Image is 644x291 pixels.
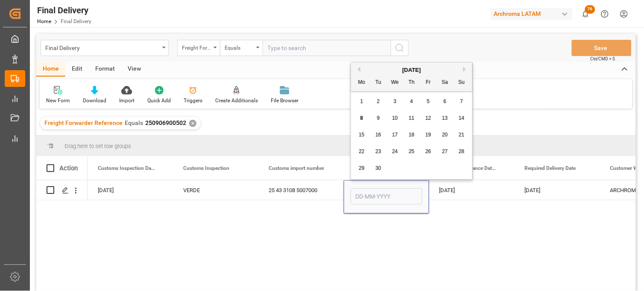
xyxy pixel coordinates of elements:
[390,77,401,88] div: We
[457,146,467,157] div: Choose Sunday, September 28th, 2025
[440,146,451,157] div: Choose Saturday, September 27th, 2025
[591,56,615,62] span: Ctrl/CMD + S
[263,40,391,56] input: Type to search
[407,113,417,124] div: Choose Thursday, September 11th, 2025
[425,132,431,138] span: 19
[440,96,451,107] div: Choose Saturday, September 6th, 2025
[89,62,121,77] div: Format
[351,188,422,205] input: DD-MM-YYYY
[357,77,367,88] div: Mo
[391,40,409,56] button: search button
[258,180,344,200] div: 25 43 3108 5007000
[357,113,367,124] div: Choose Monday, September 8th, 2025
[83,97,106,104] div: Download
[457,130,467,140] div: Choose Sunday, September 21st, 2025
[442,132,448,138] span: 20
[525,165,576,171] span: Required Delivery Date
[423,77,434,88] div: Fr
[182,42,211,52] div: Freight Forwarder Reference
[360,115,363,121] span: 8
[410,98,413,104] span: 4
[459,148,464,154] span: 28
[357,96,367,107] div: Choose Monday, September 1st, 2025
[64,143,131,149] span: Drag here to set row groups
[357,163,367,174] div: Choose Monday, September 29th, 2025
[409,132,414,138] span: 18
[440,130,451,140] div: Choose Saturday, September 20th, 2025
[359,148,364,154] span: 22
[36,180,88,200] div: Press SPACE to select this row.
[360,98,363,104] span: 1
[88,180,173,200] div: [DATE]
[215,97,258,104] div: Create Additionals
[427,98,430,104] span: 5
[390,113,401,124] div: Choose Wednesday, September 10th, 2025
[423,130,434,140] div: Choose Friday, September 19th, 2025
[407,146,417,157] div: Choose Thursday, September 25th, 2025
[457,96,467,107] div: Choose Sunday, September 7th, 2025
[41,40,169,56] button: open menu
[45,42,159,53] div: Final Delivery
[572,40,632,56] button: Save
[189,120,196,127] div: ✕
[354,93,470,177] div: month 2025-09
[377,115,380,121] span: 9
[183,181,248,200] div: VERDE
[271,97,299,104] div: File Browser
[357,146,367,157] div: Choose Monday, September 22nd, 2025
[65,62,89,77] div: Edit
[457,113,467,124] div: Choose Sunday, September 14th, 2025
[407,96,417,107] div: Choose Thursday, September 4th, 2025
[375,165,381,171] span: 30
[392,132,398,138] span: 17
[225,42,254,52] div: Equals
[355,67,360,72] button: Previous Month
[359,165,364,171] span: 29
[121,62,147,77] div: View
[377,98,380,104] span: 2
[440,77,451,88] div: Sa
[394,98,397,104] span: 3
[390,96,401,107] div: Choose Wednesday, September 3rd, 2025
[444,98,447,104] span: 6
[390,130,401,140] div: Choose Wednesday, September 17th, 2025
[357,130,367,140] div: Choose Monday, September 15th, 2025
[183,165,229,171] span: Customs Inspection
[425,148,431,154] span: 26
[423,96,434,107] div: Choose Friday, September 5th, 2025
[392,148,398,154] span: 24
[459,115,464,121] span: 14
[390,146,401,157] div: Choose Wednesday, September 24th, 2025
[145,119,186,126] span: 250906900502
[373,113,384,124] div: Choose Tuesday, September 9th, 2025
[269,165,324,171] span: Customs import number
[59,164,78,172] div: Action
[457,77,467,88] div: Su
[440,113,451,124] div: Choose Saturday, September 13th, 2025
[36,62,65,77] div: Home
[373,146,384,157] div: Choose Tuesday, September 23rd, 2025
[459,132,464,138] span: 21
[373,96,384,107] div: Choose Tuesday, September 2nd, 2025
[409,148,414,154] span: 25
[409,115,414,121] span: 11
[147,97,171,104] div: Quick Add
[407,77,417,88] div: Th
[375,132,381,138] span: 16
[373,77,384,88] div: Tu
[373,130,384,140] div: Choose Tuesday, September 16th, 2025
[375,148,381,154] span: 23
[373,163,384,174] div: Choose Tuesday, September 30th, 2025
[442,115,448,121] span: 13
[220,40,263,56] button: open menu
[125,119,143,126] span: Equals
[423,113,434,124] div: Choose Friday, September 12th, 2025
[407,130,417,140] div: Choose Thursday, September 18th, 2025
[442,148,448,154] span: 27
[46,97,70,104] div: New Form
[392,115,398,121] span: 10
[351,66,472,74] div: [DATE]
[463,67,468,72] button: Next Month
[37,4,91,17] div: Final Delivery
[429,180,515,200] div: [DATE]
